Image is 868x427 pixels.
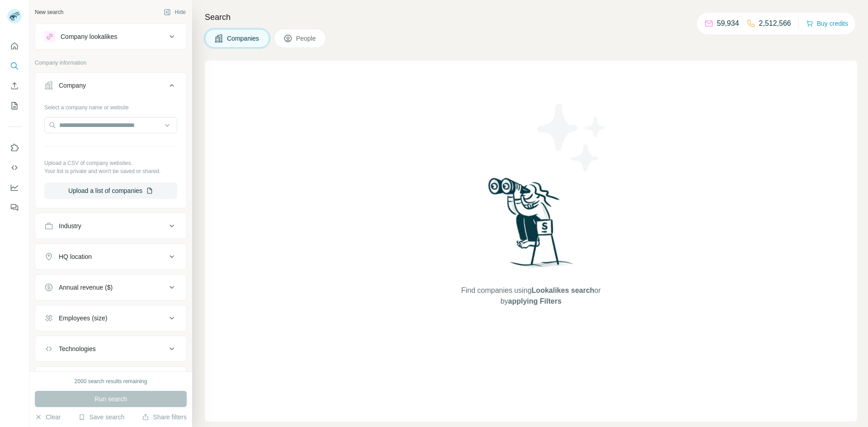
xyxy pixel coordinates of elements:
[806,17,848,30] button: Buy credits
[227,34,260,43] span: Companies
[35,59,187,67] p: Company information
[35,75,186,100] button: Company
[35,369,186,390] button: Keywords
[458,285,603,307] span: Find companies using or by
[7,199,22,216] button: Feedback
[44,159,177,167] p: Upload a CSV of company websites.
[35,246,186,267] button: HQ location
[61,32,117,41] div: Company lookalikes
[142,413,187,422] button: Share filters
[75,377,147,385] div: 2000 search results remaining
[35,413,61,422] button: Clear
[35,8,63,16] div: New search
[35,338,186,360] button: Technologies
[44,183,177,199] button: Upload a list of companies
[35,26,186,47] button: Company lookalikes
[35,277,186,298] button: Annual revenue ($)
[7,58,22,74] button: Search
[717,18,739,29] p: 59,934
[484,175,578,276] img: Surfe Illustration - Woman searching with binoculars
[7,98,22,114] button: My lists
[7,160,22,176] button: Use Surfe API
[44,167,177,175] p: Your list is private and won't be saved or shared.
[59,81,86,90] div: Company
[7,78,22,94] button: Enrich CSV
[59,283,113,292] div: Annual revenue ($)
[59,221,81,230] div: Industry
[7,38,22,54] button: Quick start
[35,215,186,237] button: Industry
[157,5,192,19] button: Hide
[59,314,107,323] div: Employees (size)
[508,297,561,305] span: applying Filters
[7,140,22,156] button: Use Surfe on LinkedIn
[35,307,186,329] button: Employees (size)
[205,11,857,23] h4: Search
[59,344,96,353] div: Technologies
[44,100,177,112] div: Select a company name or website
[7,179,22,196] button: Dashboard
[759,18,791,29] p: 2,512,566
[531,97,613,178] img: Surfe Illustration - Stars
[59,252,92,261] div: HQ location
[532,286,594,294] span: Lookalikes search
[296,34,317,43] span: People
[78,413,124,422] button: Save search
